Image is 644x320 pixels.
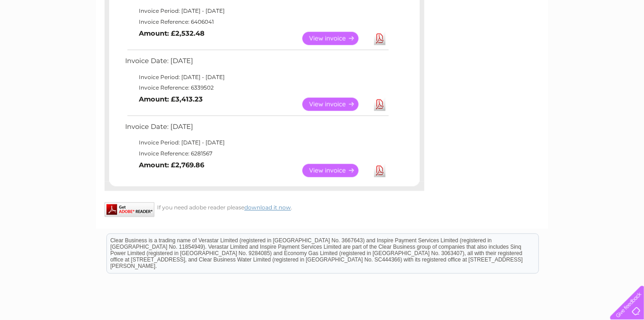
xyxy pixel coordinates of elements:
[506,39,526,46] a: Energy
[123,138,390,149] td: Invoice Period: [DATE] - [DATE]
[123,82,390,93] td: Invoice Reference: 6339502
[302,164,370,177] a: View
[302,32,370,45] a: View
[123,16,390,27] td: Invoice Reference: 6406041
[302,98,370,111] a: View
[105,203,424,211] div: If you need adobe reader please .
[123,55,390,72] td: Invoice Date: [DATE]
[123,72,390,83] td: Invoice Period: [DATE] - [DATE]
[472,5,535,16] a: 0333 014 3131
[123,149,390,160] td: Invoice Reference: 6281567
[244,204,291,211] a: download it now
[374,164,385,177] a: Download
[614,39,635,46] a: Log out
[139,29,205,37] b: Amount: £2,532.48
[22,24,69,52] img: logo.png
[583,39,606,46] a: Contact
[139,161,204,170] b: Amount: £2,769.86
[123,121,390,138] td: Invoice Date: [DATE]
[483,39,501,46] a: Water
[139,95,203,103] b: Amount: £3,413.23
[374,98,385,111] a: Download
[532,39,559,46] a: Telecoms
[107,5,538,44] div: Clear Business is a trading name of Verastar Limited (registered in [GEOGRAPHIC_DATA] No. 3667643...
[123,5,390,16] td: Invoice Period: [DATE] - [DATE]
[565,39,578,46] a: Blog
[374,32,385,45] a: Download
